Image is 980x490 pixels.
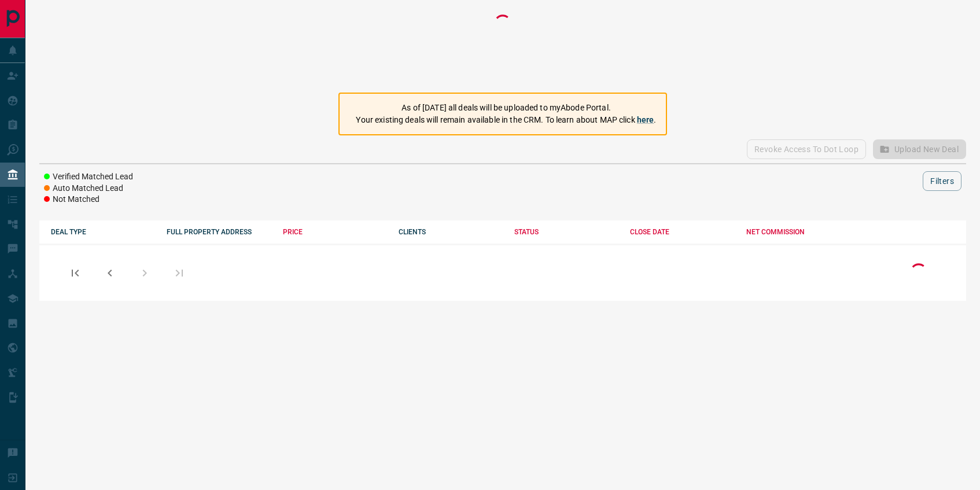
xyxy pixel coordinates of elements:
div: DEAL TYPE [51,228,155,236]
div: FULL PROPERTY ADDRESS [167,228,271,236]
button: Filters [923,171,961,191]
div: PRICE [283,228,387,236]
li: Not Matched [44,194,133,205]
a: here [637,115,654,124]
p: As of [DATE] all deals will be uploaded to myAbode Portal. [356,102,656,114]
div: Loading [491,12,514,81]
div: Loading [907,260,930,285]
li: Auto Matched Lead [44,183,133,194]
div: CLIENTS [399,228,503,236]
div: NET COMMISSION [746,228,850,236]
li: Verified Matched Lead [44,171,133,183]
div: STATUS [514,228,618,236]
div: CLOSE DATE [630,228,734,236]
p: Your existing deals will remain available in the CRM. To learn about MAP click . [356,114,656,126]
